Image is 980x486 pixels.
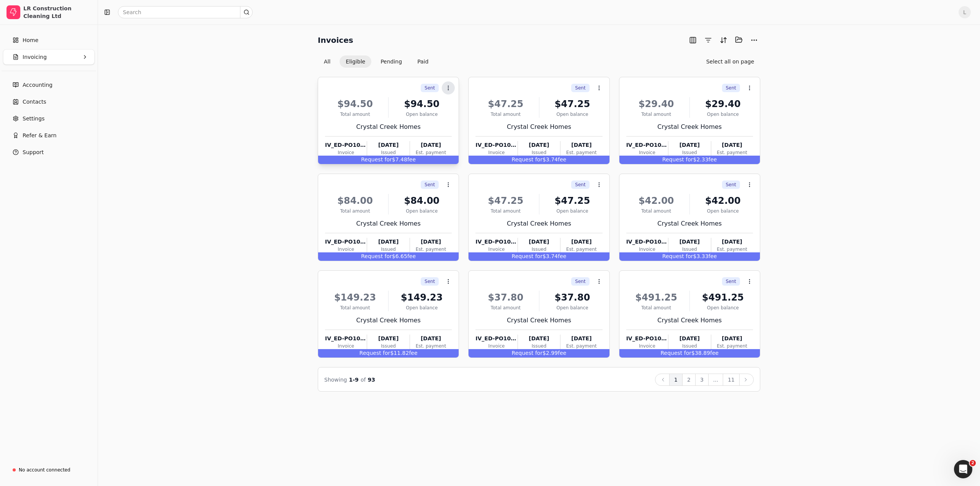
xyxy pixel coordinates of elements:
div: Total amount [626,111,686,118]
div: Est. payment [711,246,753,253]
div: Crystal Creek Homes [475,122,602,132]
div: $94.50 [325,97,385,111]
div: Open balance [392,208,452,215]
div: Open balance [392,111,452,118]
div: $84.00 [325,194,385,208]
div: Invoice [626,246,668,253]
div: $38.89 [619,349,760,358]
span: Sent [425,278,435,285]
button: 1 [669,374,683,386]
div: $491.25 [693,291,753,304]
div: $3.74 [469,156,609,164]
span: Request for [512,253,543,259]
div: Issued [668,246,710,253]
div: No account connected [19,466,70,473]
div: Est. payment [711,343,753,349]
span: Request for [662,253,693,259]
span: fee [558,156,566,163]
div: Est. payment [410,246,452,253]
button: More [748,34,760,46]
div: $3.33 [619,252,760,261]
div: IV_ED-PO109296_20250807221114048 [475,141,517,149]
div: Total amount [325,304,385,311]
div: Open balance [693,111,753,118]
span: fee [558,253,566,259]
div: $29.40 [693,97,753,111]
div: Crystal Creek Homes [626,122,753,132]
div: Est. payment [560,246,602,253]
span: Accounting [23,81,52,89]
div: Issued [367,246,409,253]
div: Crystal Creek Homes [325,316,452,325]
div: IV_ED-PO109435_20250809151108329 [475,238,517,246]
div: Est. payment [410,343,452,349]
div: Crystal Creek Homes [626,219,753,228]
a: Home [3,33,95,48]
button: L [959,6,971,18]
div: $2.33 [619,156,760,164]
div: [DATE] [668,238,710,246]
button: Select all on page [700,55,760,68]
div: Total amount [325,111,385,118]
div: $94.50 [392,97,452,111]
button: All [318,55,336,68]
div: Open balance [392,304,452,311]
span: Settings [23,115,44,123]
a: Settings [3,111,95,126]
div: Issued [367,149,409,156]
span: Request for [361,253,392,259]
span: of [361,377,366,383]
button: Support [3,145,95,160]
div: $149.23 [392,291,452,304]
div: $42.00 [693,194,753,208]
div: Invoice [475,343,517,349]
span: Request for [662,156,693,163]
div: Crystal Creek Homes [475,316,602,325]
div: $47.25 [542,194,603,208]
div: [DATE] [367,238,409,246]
button: Invoicing [3,49,95,65]
div: $47.25 [475,194,536,208]
div: Issued [518,149,560,156]
iframe: Intercom live chat [954,460,972,478]
span: Home [23,36,38,44]
div: [DATE] [367,141,409,149]
div: $47.25 [475,97,536,111]
div: IV_ED-PO107399_20250809132121256 [626,238,668,246]
span: Sent [726,278,736,285]
div: Total amount [626,208,686,215]
span: 2 [970,460,976,466]
input: Search [118,6,253,18]
a: No account connected [3,463,95,477]
div: Issued [367,343,409,349]
div: Invoice [325,246,367,253]
div: Crystal Creek Homes [475,219,602,228]
div: Invoice [626,149,668,156]
span: fee [709,156,717,163]
div: Total amount [475,304,536,311]
div: Issued [668,149,710,156]
div: [DATE] [410,335,452,343]
div: IV_ED-PO107283_20250809131743168 [475,335,517,343]
div: Est. payment [711,149,753,156]
button: Refer & Earn [3,128,95,143]
div: Open balance [542,208,603,215]
a: Accounting [3,77,95,93]
div: Issued [518,246,560,253]
a: Contacts [3,94,95,109]
div: [DATE] [518,335,560,343]
div: IV_ED-PO108492_20250809152023785 [626,335,668,343]
div: [DATE] [711,238,753,246]
div: [DATE] [410,238,452,246]
div: [DATE] [518,238,560,246]
div: [DATE] [668,335,710,343]
div: Open balance [693,208,753,215]
div: [DATE] [668,141,710,149]
button: Sort [717,34,730,46]
span: fee [407,253,416,259]
div: [DATE] [410,141,452,149]
span: fee [710,350,719,356]
div: [DATE] [560,238,602,246]
div: [DATE] [711,141,753,149]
